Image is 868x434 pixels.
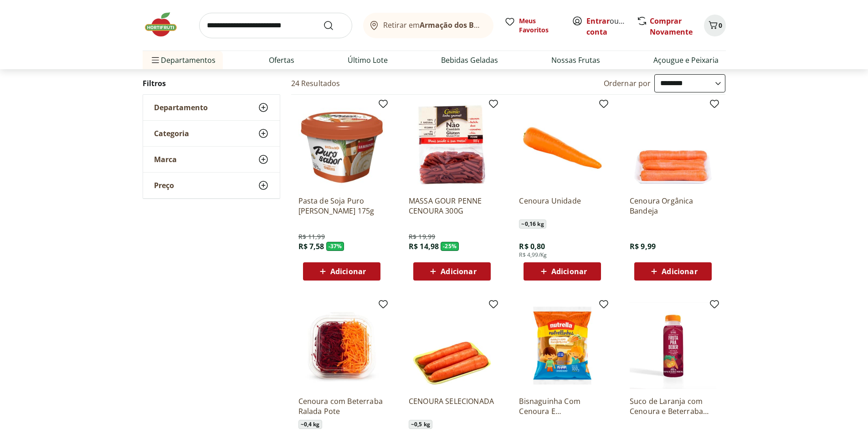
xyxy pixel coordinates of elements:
[441,55,498,66] a: Bebidas Geladas
[298,420,322,429] span: ~ 0,4 kg
[303,262,380,281] button: Adicionar
[143,147,280,172] button: Marca
[630,241,656,251] span: R$ 9,99
[662,268,697,275] span: Adicionar
[604,78,651,88] label: Ordernar por
[420,20,503,30] b: Armação dos Búzios/RJ
[519,251,547,259] span: R$ 4,99/Kg
[409,420,432,429] span: ~ 0,5 kg
[519,102,606,189] img: Cenoura Unidade
[409,302,495,389] img: CENOURA SELECIONADA
[519,302,606,389] img: Bisnaguinha Com Cenoura E Mandioquinha Nutrellinha 300G
[719,21,722,30] span: 0
[383,21,484,29] span: Retirar em
[586,15,627,37] span: ou
[298,196,385,216] a: Pasta de Soja Puro [PERSON_NAME] 175g
[409,396,495,416] a: CENOURA SELECIONADA
[504,16,561,35] a: Meus Favoritos
[150,49,161,71] button: Menu
[524,262,601,281] button: Adicionar
[323,20,345,31] button: Submit Search
[519,220,546,229] span: ~ 0,16 kg
[704,15,726,36] button: Carrinho
[409,102,495,189] img: MASSA GOUR PENNE CENOURA 300G
[363,13,493,38] button: Retirar emArmação dos Búzios/RJ
[330,268,366,275] span: Adicionar
[326,242,344,251] span: - 37 %
[143,74,280,92] h2: Filtros
[519,241,545,251] span: R$ 0,80
[199,13,352,38] input: search
[630,302,716,389] img: Suco de Laranja com Cenoura e Beterraba Fruta Para Beber Natural da Terra 250ml
[630,196,716,216] a: Cenoura Orgânica Bandeja
[413,262,491,281] button: Adicionar
[441,268,476,275] span: Adicionar
[154,129,189,138] span: Categoria
[154,181,174,190] span: Preço
[409,196,495,216] a: MASSA GOUR PENNE CENOURA 300G
[634,262,712,281] button: Adicionar
[630,102,716,189] img: Cenoura Orgânica Bandeja
[143,121,280,146] button: Categoria
[154,155,177,164] span: Marca
[298,232,325,241] span: R$ 11,99
[551,268,587,275] span: Adicionar
[630,396,716,416] a: Suco de Laranja com Cenoura e Beterraba Fruta Para Beber Natural da Terra 250ml
[551,55,600,66] a: Nossas Frutas
[441,242,459,251] span: - 25 %
[586,16,637,37] a: Criar conta
[586,16,610,26] a: Entrar
[298,102,385,189] img: Pasta de Soja Puro Sabor Cenoura 175g
[519,196,606,216] a: Cenoura Unidade
[143,11,188,38] img: Hortifruti
[269,55,294,66] a: Ofertas
[348,55,388,66] a: Último Lote
[519,16,561,35] span: Meus Favoritos
[291,78,340,88] h2: 24 Resultados
[298,241,324,251] span: R$ 7,58
[409,241,439,251] span: R$ 14,98
[519,396,606,416] a: Bisnaguinha Com Cenoura E Mandioquinha Nutrellinha 300G
[653,55,719,66] a: Açougue e Peixaria
[298,396,385,416] a: Cenoura com Beterraba Ralada Pote
[154,103,208,112] span: Departamento
[650,16,693,37] a: Comprar Novamente
[409,232,435,241] span: R$ 19,99
[143,95,280,120] button: Departamento
[150,49,216,71] span: Departamentos
[143,173,280,198] button: Preço
[298,302,385,389] img: Cenoura com Beterraba Ralada Pote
